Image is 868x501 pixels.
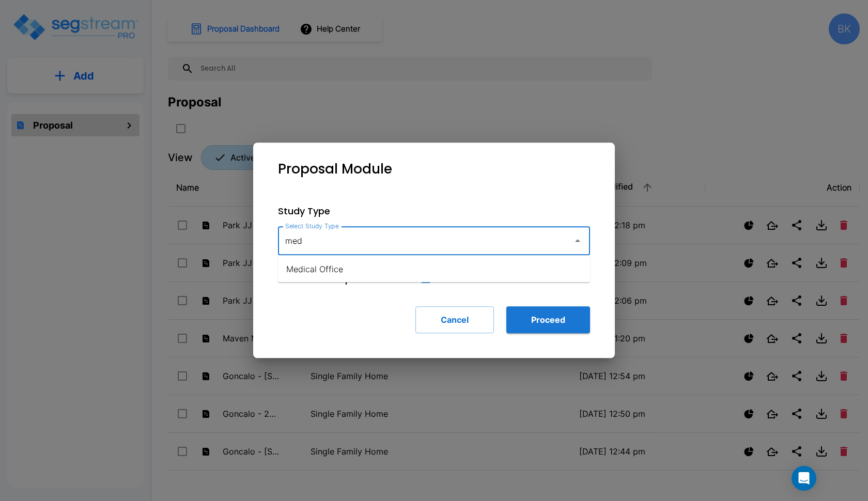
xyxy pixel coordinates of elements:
p: Study Type [278,204,590,218]
button: Cancel [415,306,494,333]
button: Proceed [506,306,590,333]
p: Proposal Module [278,159,392,179]
div: Open Intercom Messenger [792,466,816,491]
li: Medical Office [278,260,590,278]
label: Select Study Type [285,222,339,230]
